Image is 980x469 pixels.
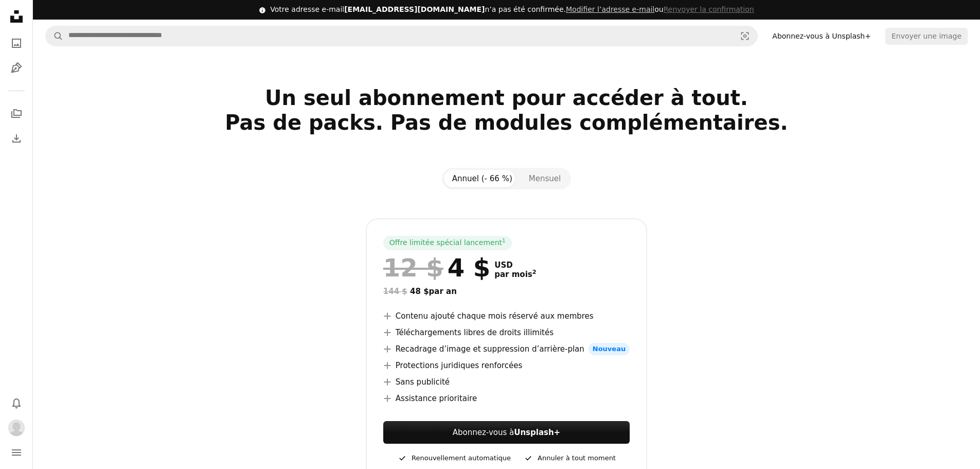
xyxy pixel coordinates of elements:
span: 144 $ [383,287,407,296]
a: Illustrations [6,58,27,78]
div: 48 $ par an [383,285,630,298]
a: Abonnez-vous àUnsplash+ [383,421,630,444]
button: Profil [6,418,27,438]
button: Mensuel [521,170,569,187]
li: Téléchargements libres de droits illimités [383,326,630,339]
div: Offre limitée spécial lancement [383,236,512,250]
form: Rechercher des visuels sur tout le site [45,26,758,46]
span: Nouveau [589,343,630,355]
h2: Un seul abonnement pour accéder à tout. Pas de packs. Pas de modules complémentaires. [175,85,838,160]
a: Photos [6,33,27,54]
li: Contenu ajouté chaque mois réservé aux membres [383,310,630,322]
a: 1 [500,238,508,248]
a: Accueil — Unsplash [6,6,27,29]
a: 2 [530,270,539,279]
sup: 1 [502,237,506,244]
a: Historique de téléchargement [6,128,27,149]
div: 4 $ [383,254,490,281]
span: ou [566,5,754,13]
button: Annuel (- 66 %) [444,170,521,187]
button: Menu [6,442,27,463]
div: Annuler à tout moment [523,452,616,464]
button: Recherche de visuels [733,26,757,46]
div: Votre adresse e-mail n’a pas été confirmée. [270,5,754,15]
li: Sans publicité [383,376,630,388]
span: [EMAIL_ADDRESS][DOMAIN_NAME] [344,5,485,13]
div: Renouvellement automatique [397,452,511,464]
span: par mois [494,270,536,279]
li: Recadrage d’image et suppression d’arrière-plan [383,343,630,355]
button: Renvoyer la confirmation [664,5,754,15]
button: Rechercher sur Unsplash [46,26,63,46]
a: Abonnez-vous à Unsplash+ [766,28,877,44]
button: Notifications [6,393,27,413]
li: Assistance prioritaire [383,392,630,405]
strong: Unsplash+ [514,428,560,437]
a: Modifier l’adresse e-mail [566,5,654,13]
span: 12 $ [383,254,443,281]
a: Collections [6,103,27,124]
img: Avatar de l’utilisateur tncstore tncstore [8,420,25,436]
button: Envoyer une image [885,28,968,44]
sup: 2 [532,269,537,275]
li: Protections juridiques renforcées [383,359,630,372]
span: USD [494,260,536,270]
